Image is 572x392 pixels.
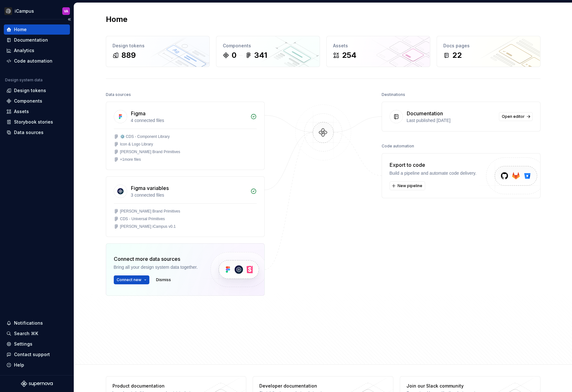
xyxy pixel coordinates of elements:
a: Figma4 connected files⚙️ CDS - Component LibraryIcon & Logo Library[PERSON_NAME] Brand Primitives... [106,102,265,170]
div: Icon & Logo Library [120,142,153,147]
button: Connect new [114,275,149,284]
span: Dismiss [156,277,171,282]
div: Code automation [14,58,52,64]
div: 0 [232,50,236,60]
h2: Home [106,14,127,24]
a: Documentation [4,35,70,45]
div: 22 [452,50,462,60]
a: Home [4,24,70,35]
div: Components [223,43,313,49]
div: Figma [131,110,146,117]
div: 341 [254,50,267,60]
div: Analytics [14,47,34,54]
div: Product documentation [112,383,205,389]
button: New pipeline [390,181,425,190]
button: Collapse sidebar [65,15,74,24]
div: Documentation [407,110,443,117]
div: Developer documentation [259,383,352,389]
button: Contact support [4,349,70,360]
a: Code automation [4,56,70,66]
a: Design tokens889 [106,36,210,67]
div: CDS - Universal Primitives [120,216,165,221]
span: Open editor [502,114,525,119]
div: Assets [14,108,29,115]
div: Figma variables [131,184,169,192]
a: Components [4,96,70,106]
div: Assets [333,43,424,49]
a: Design tokens [4,85,70,96]
a: Data sources [4,127,70,138]
button: Notifications [4,318,70,328]
div: Data sources [14,129,44,136]
div: 254 [342,50,357,60]
a: Components0341 [216,36,320,67]
div: Connect more data sources [114,255,200,263]
div: Storybook stories [14,119,53,125]
div: + 1 more files [120,157,141,162]
div: Destinations [382,90,405,99]
div: Components [14,98,42,104]
div: Contact support [14,351,50,358]
a: Docs pages22 [437,36,541,67]
button: Search ⌘K [4,328,70,339]
a: Analytics [4,45,70,56]
button: Help [4,360,70,370]
div: Help [14,362,24,368]
div: Design tokens [14,87,46,94]
div: Search ⌘K [14,330,38,337]
div: 889 [121,50,136,60]
div: 3 connected files [131,192,247,198]
div: Export to code [390,161,477,169]
div: Code automation [382,142,414,151]
div: Join our Slack community [406,383,499,389]
div: Notifications [14,320,43,326]
a: Open editor [499,112,533,121]
button: Dismiss [153,275,174,284]
div: [PERSON_NAME] Brand Primitives [120,209,180,214]
span: Connect new [117,277,141,282]
svg: Supernova Logo [21,381,53,387]
a: Settings [4,339,70,349]
div: Data sources [106,90,131,99]
div: Design tokens [112,43,203,49]
button: iCampusVA [1,4,72,18]
div: Docs pages [443,43,534,49]
div: Build a pipeline and automate code delivery. [390,170,477,176]
div: Last published [DATE] [407,117,495,124]
div: Design system data [5,78,43,83]
div: VA [64,9,68,14]
div: [PERSON_NAME] Brand Primitives [120,149,180,154]
div: Bring all your design system data together. [114,264,200,270]
a: Figma variables3 connected files[PERSON_NAME] Brand PrimitivesCDS - Universal Primitives[PERSON_N... [106,176,265,237]
div: Settings [14,341,32,347]
a: Assets [4,106,70,117]
div: Home [14,26,27,33]
a: Assets254 [326,36,430,67]
div: iCampus [15,8,34,14]
img: 3ce36157-9fde-47d2-9eb8-fa8ebb961d3d.png [4,7,12,15]
div: ⚙️ CDS - Component Library [120,134,170,139]
div: 4 connected files [131,117,247,124]
div: Documentation [14,37,48,43]
span: New pipeline [398,183,422,188]
a: Storybook stories [4,117,70,127]
div: [PERSON_NAME] iCampus v0.1 [120,224,176,229]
